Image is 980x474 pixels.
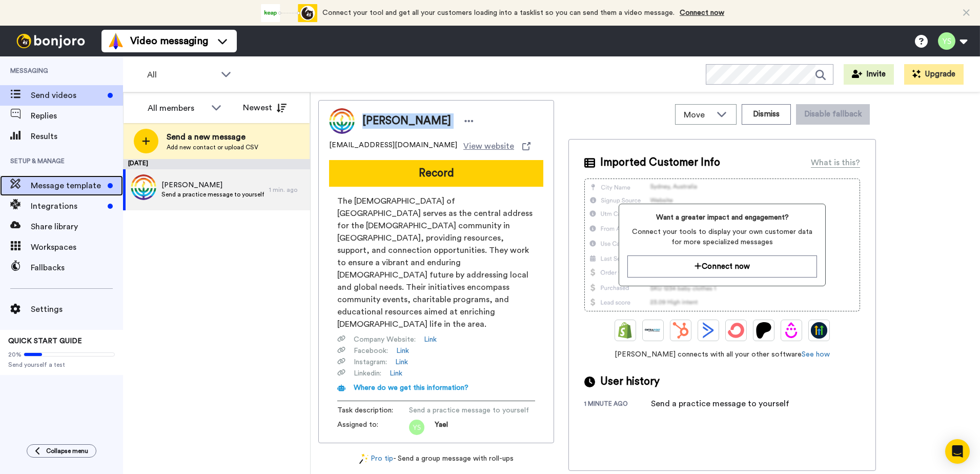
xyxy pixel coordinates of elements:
a: Link [396,346,409,356]
span: [PERSON_NAME] [161,180,264,190]
span: Linkedin : [354,368,381,379]
div: 1 min. ago [269,186,305,194]
button: Connect now [627,255,816,278]
a: View website [463,140,530,152]
span: Add new contact or upload CSV [167,143,258,151]
span: Connect your tools to display your own customer data for more specialized messages [627,227,816,247]
button: Invite [844,64,894,85]
span: Facebook : [354,346,388,356]
span: Send yourself a test [8,361,115,369]
div: 1 minute ago [584,400,651,410]
span: Move [684,109,711,121]
span: Integrations [31,200,104,212]
img: Hubspot [672,322,689,339]
span: Company Website : [354,334,416,345]
span: Send a practice message to yourself [161,190,264,199]
button: Upgrade [904,64,964,85]
div: Open Intercom Messenger [945,439,970,464]
div: What is this? [811,156,860,169]
span: Settings [31,303,123,315]
span: Yael [435,420,448,435]
img: Drip [783,322,800,339]
div: All members [148,102,206,114]
div: [DATE] [123,159,310,169]
img: ActiveCampaign [700,322,717,339]
span: Results [31,130,123,143]
span: View website [463,140,514,152]
span: Video messaging [130,34,208,48]
span: [PERSON_NAME] connects with all your other software [584,349,860,360]
img: Ontraport [645,322,661,339]
span: Imported Customer Info [600,155,720,170]
img: bj-logo-header-white.svg [12,34,89,48]
span: Want a greater impact and engagement? [627,212,816,223]
span: [EMAIL_ADDRESS][DOMAIN_NAME] [329,140,457,152]
a: Connect now [680,9,724,16]
img: ConvertKit [728,322,744,339]
span: Message template [31,180,104,192]
div: - Send a group message with roll-ups [318,453,554,464]
span: Send videos [31,89,104,102]
a: Link [390,368,402,379]
span: Connect your tool and get all your customers loading into a tasklist so you can send them a video... [322,9,675,16]
span: Send a new message [167,131,258,143]
span: 20% [8,350,22,359]
span: Where do we get this information? [354,384,468,391]
div: Send a practice message to yourself [651,398,789,410]
a: Link [395,357,408,367]
button: Disable fallback [796,104,870,125]
span: [PERSON_NAME] [362,113,451,129]
img: 8b4ffba0-d0a3-4e8b-93ab-2748202fc61a.jpg [131,174,156,200]
span: Share library [31,221,123,233]
img: Image of Yael sasonov [329,108,355,134]
button: Record [329,160,543,187]
img: Patreon [756,322,772,339]
img: vm-color.svg [108,33,124,49]
img: Shopify [617,322,634,339]
a: Link [424,334,437,345]
span: Fallbacks [31,262,123,274]
span: All [147,69,216,81]
span: User history [600,374,660,389]
span: Instagram : [354,357,387,367]
span: Workspaces [31,241,123,253]
button: Dismiss [742,104,791,125]
img: magic-wand.svg [359,453,369,464]
button: Collapse menu [27,444,96,458]
img: GoHighLevel [811,322,827,339]
span: QUICK START GUIDE [8,338,82,345]
span: Task description : [337,405,409,416]
span: Replies [31,110,123,122]
a: See how [802,351,830,358]
img: 1f7d7f67-a366-4b3b-80b0-7ada1f331c22.png [409,420,424,435]
span: Collapse menu [46,447,88,455]
span: Send a practice message to yourself [409,405,529,416]
button: Newest [235,97,294,118]
span: The [DEMOGRAPHIC_DATA] of [GEOGRAPHIC_DATA] serves as the central address for the [DEMOGRAPHIC_DA... [337,195,535,330]
a: Pro tip [359,453,393,464]
span: Assigned to: [337,420,409,435]
div: animation [261,4,317,22]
